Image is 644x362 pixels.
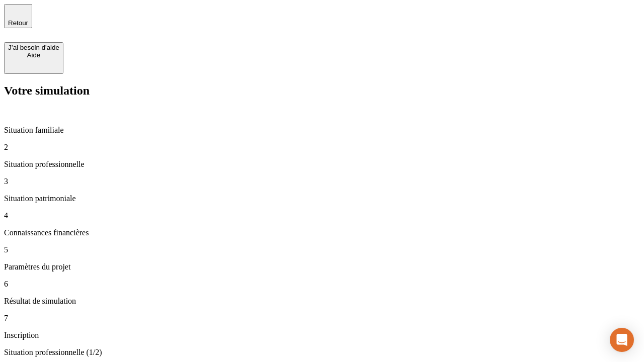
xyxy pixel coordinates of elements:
p: 4 [4,211,640,220]
p: Connaissances financières [4,228,640,237]
span: Retour [8,19,28,27]
p: Paramètres du projet [4,262,640,271]
button: Retour [4,4,32,28]
p: Situation professionnelle [4,160,640,169]
p: Résultat de simulation [4,297,640,306]
div: J’ai besoin d'aide [8,44,59,51]
p: Situation patrimoniale [4,194,640,203]
button: J’ai besoin d'aideAide [4,42,63,74]
div: Aide [8,51,59,59]
p: Situation familiale [4,126,640,135]
p: 6 [4,280,640,289]
h2: Votre simulation [4,84,640,98]
p: 5 [4,245,640,254]
p: 3 [4,177,640,186]
p: 7 [4,314,640,323]
p: 2 [4,143,640,152]
p: Inscription [4,331,640,340]
p: Situation professionnelle (1/2) [4,348,640,357]
div: Open Intercom Messenger [610,328,634,352]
